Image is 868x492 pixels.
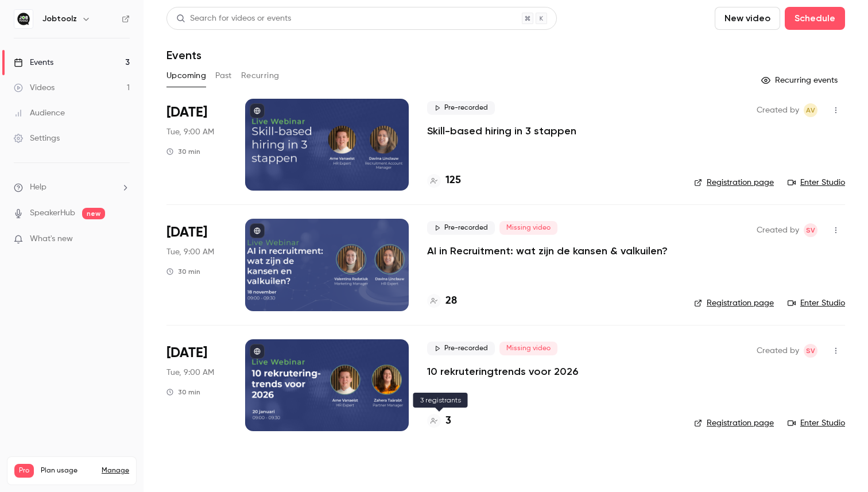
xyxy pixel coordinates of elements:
[427,221,495,235] span: Pre-recorded
[102,466,129,475] a: Manage
[445,293,457,309] h4: 28
[166,126,214,138] span: Tue, 9:00 AM
[30,207,75,219] a: SpeakerHub
[499,342,557,355] span: Missing video
[166,219,227,311] div: Nov 18 Tue, 9:00 AM (Europe/Brussels)
[427,293,457,309] a: 28
[166,344,207,362] span: [DATE]
[30,233,73,245] span: What's new
[241,67,280,85] button: Recurring
[166,103,207,122] span: [DATE]
[215,67,232,85] button: Past
[166,48,201,62] h1: Events
[445,173,461,188] h4: 125
[166,246,214,258] span: Tue, 9:00 AM
[694,417,774,429] a: Registration page
[806,103,815,117] span: AV
[14,82,55,94] div: Videos
[41,466,95,475] span: Plan usage
[166,99,227,191] div: Oct 21 Tue, 9:00 AM (Europe/Brussels)
[427,342,495,355] span: Pre-recorded
[14,57,53,68] div: Events
[14,464,34,478] span: Pro
[427,413,451,429] a: 3
[82,208,105,219] span: new
[166,147,200,156] div: 30 min
[14,133,60,144] div: Settings
[757,223,799,237] span: Created by
[757,103,799,117] span: Created by
[806,344,815,358] span: SV
[427,365,578,378] a: 10 rekruteringtrends voor 2026
[499,221,557,235] span: Missing video
[427,173,461,188] a: 125
[14,10,33,28] img: Jobtoolz
[785,7,845,30] button: Schedule
[804,344,817,358] span: Simon Vandamme
[166,339,227,431] div: Jan 20 Tue, 9:00 AM (Europe/Brussels)
[14,181,130,193] li: help-dropdown-opener
[30,181,46,193] span: Help
[445,413,451,429] h4: 3
[694,297,774,309] a: Registration page
[788,417,845,429] a: Enter Studio
[166,267,200,276] div: 30 min
[804,223,817,237] span: Simon Vandamme
[166,67,206,85] button: Upcoming
[427,101,495,115] span: Pre-recorded
[756,71,845,90] button: Recurring events
[176,13,291,25] div: Search for videos or events
[694,177,774,188] a: Registration page
[166,367,214,378] span: Tue, 9:00 AM
[788,177,845,188] a: Enter Studio
[806,223,815,237] span: SV
[715,7,780,30] button: New video
[788,297,845,309] a: Enter Studio
[14,107,65,119] div: Audience
[804,103,817,117] span: Arne Vanaelst
[427,124,576,138] a: Skill-based hiring in 3 stappen
[42,13,77,25] h6: Jobtoolz
[166,223,207,242] span: [DATE]
[427,244,668,258] a: AI in Recruitment: wat zijn de kansen & valkuilen?
[757,344,799,358] span: Created by
[166,388,200,397] div: 30 min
